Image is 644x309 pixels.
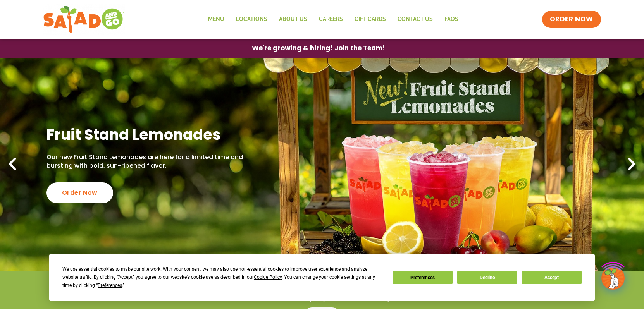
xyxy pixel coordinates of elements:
[202,10,230,28] a: Menu
[4,156,21,173] div: Previous slide
[43,4,125,35] img: new-SAG-logo-768×292
[522,271,581,284] button: Accept
[202,10,464,28] nav: Menu
[15,295,629,303] h4: Weekends 7am-9pm (breakfast until 11am)
[46,182,113,203] div: Order Now
[62,265,383,290] div: We use essential cookies to make our site work. With your consent, we may also use non-essential ...
[439,10,464,28] a: FAQs
[313,10,349,28] a: Careers
[550,15,593,24] span: ORDER NOW
[240,39,397,57] a: We're growing & hiring! Join the Team!
[349,10,392,28] a: GIFT CARDS
[98,283,122,288] span: Preferences
[457,271,517,284] button: Decline
[542,11,601,28] a: ORDER NOW
[254,275,282,280] span: Cookie Policy
[393,271,453,284] button: Preferences
[46,153,244,170] p: Our new Fruit Stand Lemonades are here for a limited time and bursting with bold, sun-ripened fla...
[392,10,439,28] a: Contact Us
[252,45,385,51] span: We're growing & hiring! Join the Team!
[15,282,629,291] h4: Weekdays 6:30am-9pm (breakfast until 10:30am)
[46,125,244,144] h2: Fruit Stand Lemonades
[623,156,640,173] div: Next slide
[49,254,595,301] div: Cookie Consent Prompt
[230,10,273,28] a: Locations
[273,10,313,28] a: About Us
